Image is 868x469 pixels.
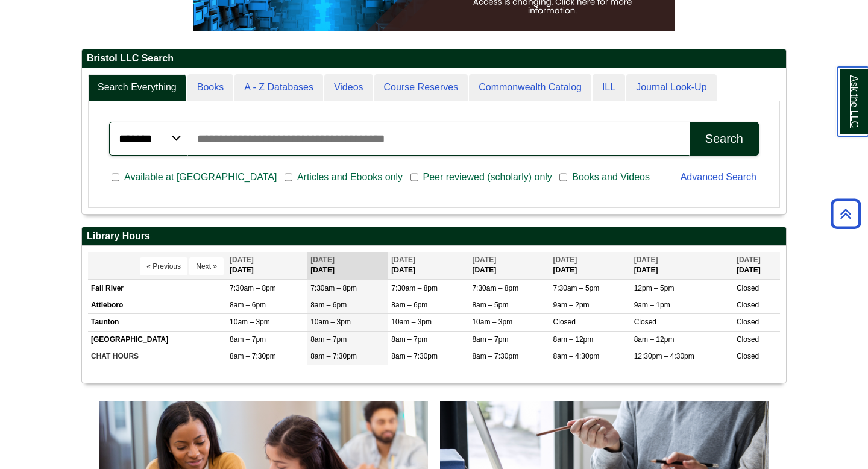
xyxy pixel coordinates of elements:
[705,132,743,146] div: Search
[140,257,187,275] button: « Previous
[737,335,759,344] span: Closed
[553,318,576,326] span: Closed
[230,284,276,292] span: 7:30am – 8pm
[374,74,468,101] a: Course Reserves
[310,335,347,344] span: 8am – 7pm
[553,284,600,292] span: 7:30am – 5pm
[634,335,675,344] span: 8am – 12pm
[88,348,227,365] td: CHAT HOURS
[310,256,335,264] span: [DATE]
[690,122,759,156] button: Search
[472,256,496,264] span: [DATE]
[472,284,518,292] span: 7:30am – 8pm
[310,318,351,326] span: 10am – 3pm
[626,74,716,101] a: Journal Look-Up
[469,252,550,279] th: [DATE]
[82,227,786,246] h2: Library Hours
[737,256,761,264] span: [DATE]
[230,318,270,326] span: 10am – 3pm
[391,284,438,292] span: 7:30am – 8pm
[418,170,557,184] span: Peer reviewed (scholarly) only
[112,172,119,183] input: Available at [GEOGRAPHIC_DATA]
[230,335,266,344] span: 8am – 7pm
[230,301,266,309] span: 8am – 6pm
[410,172,418,183] input: Peer reviewed (scholarly) only
[469,74,591,101] a: Commonwealth Catalog
[88,314,227,331] td: Taunton
[285,172,292,183] input: Articles and Ebooks only
[234,74,323,101] a: A - Z Databases
[737,301,759,309] span: Closed
[189,257,224,275] button: Next »
[88,297,227,314] td: Attleboro
[391,335,427,344] span: 8am – 7pm
[230,256,254,264] span: [DATE]
[119,170,281,184] span: Available at [GEOGRAPHIC_DATA]
[634,301,670,309] span: 9am – 1pm
[634,318,656,326] span: Closed
[472,301,508,309] span: 8am – 5pm
[310,284,357,292] span: 7:30am – 8pm
[737,318,759,326] span: Closed
[734,252,780,279] th: [DATE]
[391,256,415,264] span: [DATE]
[826,206,865,222] a: Back to Top
[550,252,631,279] th: [DATE]
[593,74,625,101] a: ILL
[737,352,759,360] span: Closed
[681,172,756,182] a: Advanced Search
[553,335,594,344] span: 8am – 12pm
[553,352,600,360] span: 8am – 4:30pm
[88,74,186,101] a: Search Everything
[737,284,759,292] span: Closed
[310,352,357,360] span: 8am – 7:30pm
[553,301,590,309] span: 9am – 2pm
[310,301,347,309] span: 8am – 6pm
[82,49,786,68] h2: Bristol LLC Search
[553,256,577,264] span: [DATE]
[391,318,432,326] span: 10am – 3pm
[391,301,427,309] span: 8am – 6pm
[472,318,512,326] span: 10am – 3pm
[472,352,518,360] span: 8am – 7:30pm
[307,252,388,279] th: [DATE]
[634,352,694,360] span: 12:30pm – 4:30pm
[324,74,373,101] a: Videos
[88,331,227,348] td: [GEOGRAPHIC_DATA]
[631,252,734,279] th: [DATE]
[88,280,227,297] td: Fall River
[227,252,307,279] th: [DATE]
[391,352,438,360] span: 8am – 7:30pm
[567,170,655,184] span: Books and Videos
[472,335,508,344] span: 8am – 7pm
[187,74,233,101] a: Books
[230,352,276,360] span: 8am – 7:30pm
[388,252,469,279] th: [DATE]
[559,172,567,183] input: Books and Videos
[634,256,658,264] span: [DATE]
[634,284,675,292] span: 12pm – 5pm
[292,170,407,184] span: Articles and Ebooks only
